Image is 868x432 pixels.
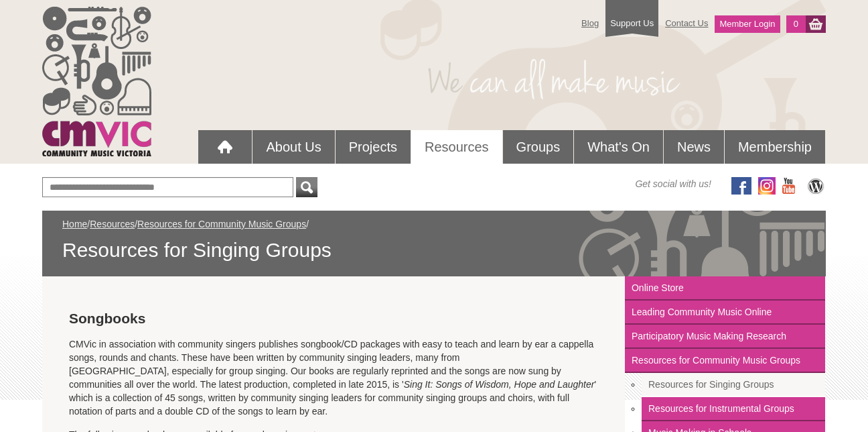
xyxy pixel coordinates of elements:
a: Participatory Music Making Research [625,325,825,349]
a: Resources [411,130,502,164]
p: CMVic in association with community singers publishes songbook/CD packages with easy to teach and... [69,337,598,418]
a: Projects [336,130,411,164]
a: About Us [252,130,334,164]
img: cmvic_logo.png [42,7,151,156]
a: Contact Us [658,11,715,35]
a: Resources for Singing Groups [642,373,825,397]
a: Online Store [625,276,825,301]
span: Get social with us! [635,177,711,191]
a: Membership [725,130,825,164]
a: Resources for Instrumental Groups [642,397,825,421]
a: Resources for Community Music Groups [137,219,306,229]
a: What's On [574,130,663,164]
img: icon-instagram.png [758,177,776,195]
a: 0 [786,15,806,33]
a: Groups [503,130,574,164]
span: Resources for Singing Groups [62,237,806,263]
div: / / / [62,217,806,263]
img: CMVic Blog [806,177,826,195]
a: Resources [90,219,135,229]
a: Home [62,219,87,229]
a: Member Login [715,15,780,33]
h3: Songbooks [69,310,598,327]
a: Resources for Community Music Groups [625,349,825,373]
a: Leading Community Music Online [625,301,825,325]
a: News [664,130,724,164]
a: Blog [575,11,605,35]
em: Sing It: Songs of Wisdom, Hope and Laughter [404,379,595,390]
